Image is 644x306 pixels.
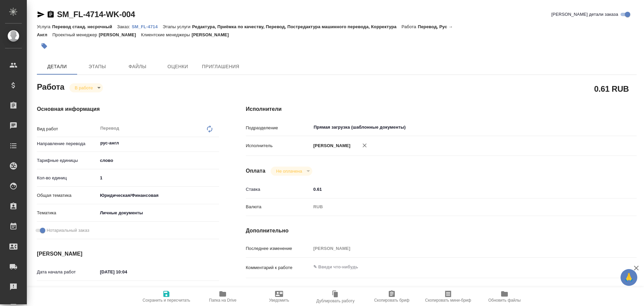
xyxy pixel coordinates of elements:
p: Клиентские менеджеры [141,32,192,37]
button: Добавить тэг [37,39,52,53]
button: Open [215,142,217,144]
h4: Оплата [246,167,266,175]
h4: Основная информация [37,105,219,113]
span: [PERSON_NAME] детали заказа [551,11,618,18]
p: Последнее изменение [246,245,311,252]
div: В работе [271,167,312,176]
div: слово [98,155,219,166]
span: Скопировать бриф [374,298,409,303]
span: Папка на Drive [209,298,236,303]
div: RUB [311,201,604,213]
a: SM_FL-4714-WK-004 [57,10,135,19]
h4: Исполнители [246,105,637,113]
span: 🙏 [623,270,635,285]
p: Исполнитель [246,142,311,149]
p: Направление перевода [37,140,98,147]
button: В работе [73,85,95,91]
p: Подразделение [246,125,311,131]
input: Пустое поле [98,286,156,296]
p: [PERSON_NAME] [99,32,141,37]
button: Скопировать мини-бриф [420,287,476,306]
p: Перевод станд. несрочный [52,24,117,29]
input: ✎ Введи что-нибудь [98,173,219,183]
p: Ставка [246,186,311,193]
span: Детали [41,62,73,71]
button: Не оплачена [274,168,304,174]
button: Open [600,127,602,128]
button: Удалить исполнителя [357,138,372,153]
button: Уведомить [251,287,307,306]
button: Обновить файлы [476,287,533,306]
button: Сохранить и пересчитать [138,287,195,306]
h4: Дополнительно [246,227,637,235]
button: Скопировать ссылку [47,10,55,18]
span: Обновить файлы [488,298,521,303]
p: Вид работ [37,126,98,132]
p: Тарифные единицы [37,157,98,164]
button: Скопировать бриф [364,287,420,306]
a: SM_FL-4714 [132,24,163,29]
button: Папка на Drive [195,287,251,306]
p: Услуга [37,24,52,29]
p: Проектный менеджер [52,32,99,37]
p: [PERSON_NAME] [311,142,351,149]
div: В работе [69,83,103,92]
div: Личные документы [98,207,219,219]
button: Дублировать работу [307,287,364,306]
span: Нотариальный заказ [47,227,89,234]
span: Дублировать работу [316,299,355,303]
p: Общая тематика [37,192,98,199]
h2: Работа [37,80,64,92]
p: Тематика [37,210,98,216]
span: Файлы [121,62,154,71]
input: ✎ Введи что-нибудь [98,267,156,277]
span: Приглашения [202,62,239,71]
button: 🙏 [621,269,637,286]
div: Юридическая/Финансовая [98,190,219,201]
span: Скопировать мини-бриф [425,298,471,303]
p: Валюта [246,204,311,210]
span: Оценки [162,62,194,71]
p: [PERSON_NAME] [192,32,234,37]
h4: [PERSON_NAME] [37,250,219,258]
p: Этапы услуги [163,24,192,29]
p: Дата начала работ [37,269,98,275]
span: Сохранить и пересчитать [143,298,190,303]
p: Работа [401,24,418,29]
p: Комментарий к работе [246,264,311,271]
p: Заказ: [117,24,131,29]
h2: 0.61 RUB [594,83,629,94]
p: Кол-во единиц [37,175,98,181]
button: Скопировать ссылку для ЯМессенджера [37,10,45,18]
input: Пустое поле [311,244,604,253]
input: ✎ Введи что-нибудь [311,184,604,194]
p: Редактура, Приёмка по качеству, Перевод, Постредактура машинного перевода, Корректура [192,24,401,29]
span: Уведомить [269,298,289,303]
span: Этапы [81,62,113,71]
